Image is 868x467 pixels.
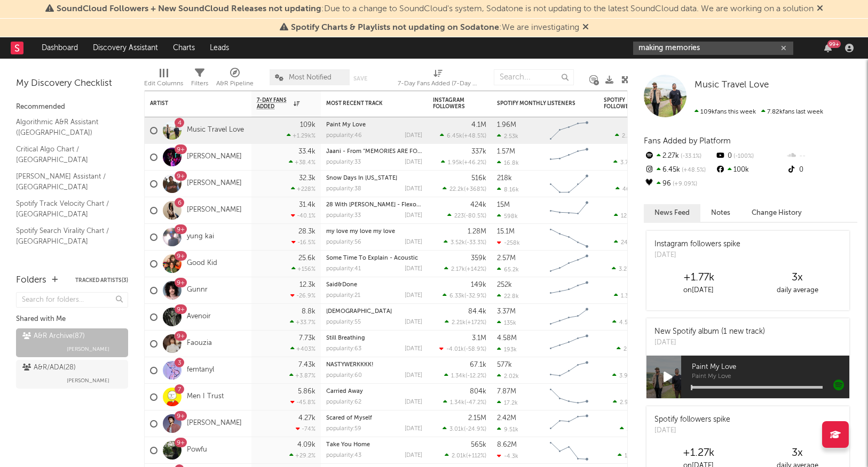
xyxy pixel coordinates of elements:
span: Dismiss [817,5,823,13]
div: 5.86k [298,388,315,395]
div: ( ) [439,345,486,352]
span: +46.2 % [464,160,485,166]
div: -4.3k [497,453,518,460]
div: Edit Columns [144,64,183,95]
a: my love my love my love [326,229,395,235]
div: 6.45k [644,163,715,177]
div: popularity: 60 [326,373,362,379]
button: News Feed [644,204,700,222]
div: ( ) [614,212,657,219]
div: 109k [300,122,315,128]
span: +48.5 % [680,167,706,173]
div: 7.87M [497,388,516,395]
div: popularity: 55 [326,319,361,325]
div: 3 x [748,447,847,460]
a: [PERSON_NAME] [187,419,242,428]
input: Search for artists [633,42,793,55]
div: 598k [497,213,518,220]
div: Edit Columns [144,77,183,90]
div: 2.15M [468,415,486,422]
div: Lady [326,309,422,315]
a: Gunnr [187,286,208,295]
span: : Due to a change to SoundCloud's system, Sodatone is not updating to the latest SoundCloud data.... [57,5,814,13]
span: Most Notified [289,74,332,81]
input: Search... [494,69,574,85]
div: Carried Away [326,389,422,394]
div: Recommended [16,101,128,114]
div: [DATE] [405,186,422,192]
div: [DATE] [405,453,422,458]
a: Some Time To Explain - Acoustic [326,255,418,261]
div: ( ) [440,132,486,139]
button: Change History [741,204,812,222]
a: A&R Archive(87)[PERSON_NAME] [16,328,128,357]
div: ( ) [447,212,486,219]
div: on [DATE] [649,284,748,297]
div: 218k [497,175,512,182]
a: Men I Trust [187,392,224,401]
div: popularity: 43 [326,453,361,458]
div: 8.62M [497,441,517,448]
div: Most Recent Track [326,100,406,107]
div: ( ) [612,319,657,326]
div: 252k [497,281,512,288]
div: Filters [191,77,208,90]
div: ( ) [444,265,486,272]
a: [PERSON_NAME] Assistant / [GEOGRAPHIC_DATA] [16,171,117,192]
div: ( ) [612,372,657,379]
span: 3.73k [620,160,635,166]
div: Filters [191,64,208,95]
div: 1.57M [497,148,515,155]
div: 15.1M [497,228,515,235]
div: 9.51k [497,426,518,433]
a: Said&Done [326,282,357,288]
div: Jaani - From “MEMORIES ARE FOREVER” [326,149,422,155]
a: Leads [202,37,236,59]
a: Music Travel Love [695,80,769,91]
div: ( ) [615,132,657,139]
div: 15M [497,202,510,208]
div: 516k [471,175,486,182]
div: 25.6k [298,255,315,262]
div: +29.2 % [289,452,315,459]
span: 7.82k fans last week [695,109,823,115]
div: +156 % [291,265,315,272]
svg: Chart title [545,277,593,304]
div: 193k [497,346,517,353]
div: +1.27k [649,447,748,460]
a: [PERSON_NAME] [187,179,242,188]
div: Spotify Monthly Listeners [497,100,577,107]
div: 2.53k [497,133,518,140]
div: 0 [715,149,786,163]
div: 4.27k [298,415,315,422]
div: 135k [497,319,516,326]
a: Spotify Track Velocity Chart / [GEOGRAPHIC_DATA] [16,198,117,220]
div: ( ) [620,425,657,432]
div: +1.77k [649,271,748,284]
a: NASTYWERKKKK! [326,362,374,368]
a: Algorithmic A&R Assistant ([GEOGRAPHIC_DATA]) [16,116,117,138]
div: 8.16k [497,186,519,193]
div: 0 [786,163,857,177]
div: -258k [497,239,520,246]
div: 7-Day Fans Added (7-Day Fans Added) [398,64,478,95]
div: NASTYWERKKKK! [326,362,422,368]
svg: Chart title [545,224,593,251]
div: 67.1k [470,361,486,368]
div: [DATE] [654,425,730,436]
span: 109k fans this week [695,109,756,115]
div: 3 x [748,271,847,284]
div: 149k [471,281,486,288]
svg: Chart title [545,144,593,171]
a: Good Kid [187,259,217,268]
a: Powfu [187,446,207,455]
div: popularity: 38 [326,186,361,192]
div: 31.4k [299,202,315,208]
div: ( ) [613,159,657,166]
div: Artist [150,100,230,107]
a: Dashboard [34,37,85,59]
div: A&R Archive ( 87 ) [22,330,85,343]
div: Scared of Myself [326,415,422,421]
span: 2.17k [451,267,465,272]
span: [PERSON_NAME] [67,374,109,387]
